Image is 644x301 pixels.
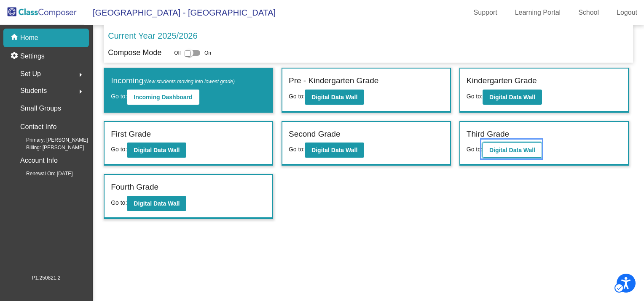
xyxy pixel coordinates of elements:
button: Digital Data Wall [483,90,542,105]
button: arrow_right [72,66,89,82]
span: Billing: [PERSON_NAME] [13,144,84,151]
a: School [572,6,606,19]
button: Incoming Dashboard [127,90,199,105]
p: Small Groups [20,103,61,114]
span: Go to: [289,93,305,100]
mat-icon: arrow_right [75,87,86,97]
p: Compose Mode [108,47,161,58]
a: settingsSettings [3,47,89,66]
b: Digital Data Wall [489,147,535,153]
mat-icon: arrow_right [75,70,86,80]
span: Go to: [467,146,483,153]
b: Digital Data Wall [134,200,180,207]
b: Digital Data Wall [311,147,357,153]
span: (New students moving into lowest grade) [143,79,235,84]
a: Account Info [8,151,89,170]
span: Off [174,49,181,57]
span: Go to: [111,199,127,206]
span: Go to: [289,146,305,153]
label: Pre - Kindergarten Grade [289,75,378,87]
a: Support [467,6,504,19]
button: arrow_right [72,82,89,99]
label: First Grade [111,128,151,140]
a: Small Groups [8,99,89,118]
button: Digital Data Wall [305,143,364,158]
div: Page Menu [467,6,644,19]
span: Go to: [111,146,127,153]
a: homeHome [3,29,89,47]
label: Fourth Grade [111,181,158,193]
button: Digital Data Wall [483,143,542,158]
mat-icon: settings [10,51,20,61]
button: Digital Data Wall [127,196,186,211]
b: Digital Data Wall [134,147,180,153]
p: Home [20,33,38,43]
label: Third Grade [467,128,509,140]
label: Incoming [111,75,235,87]
span: Students [20,85,47,97]
label: Second Grade [289,128,341,140]
span: [GEOGRAPHIC_DATA] - [GEOGRAPHIC_DATA] [84,6,276,19]
a: Learning Portal [508,6,568,19]
a: Contact Info [8,118,89,136]
p: Account Info [20,155,58,166]
span: Go to: [467,93,483,100]
b: Digital Data Wall [489,94,535,100]
span: Go to: [111,93,127,100]
span: On [204,49,211,57]
b: Incoming Dashboard [134,94,192,100]
p: Settings [20,51,45,61]
p: Contact Info [20,121,56,133]
span: Set Up [20,68,41,80]
p: Current Year 2025/2026 [108,29,197,42]
button: Digital Data Wall [127,143,186,158]
span: Renewal On: [DATE] [13,170,72,177]
a: Logout [610,6,644,19]
input: Range [185,50,191,57]
button: Digital Data Wall [305,90,364,105]
b: Digital Data Wall [311,94,357,100]
label: Kindergarten Grade [467,75,537,87]
mat-icon: home [10,33,20,43]
span: Primary: [PERSON_NAME] [13,136,88,144]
